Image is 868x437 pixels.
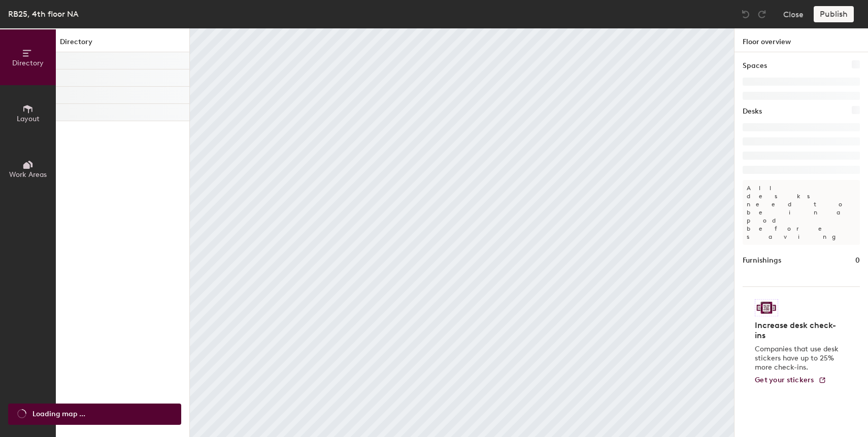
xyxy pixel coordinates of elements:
h1: Desks [743,106,762,117]
span: Loading map ... [32,409,85,420]
h1: 0 [855,255,860,266]
h1: Directory [56,37,189,52]
h1: Spaces [743,60,767,71]
button: Close [783,6,804,22]
div: RB25, 4th floor NA [8,8,79,20]
img: Sticker logo [755,299,778,316]
img: Redo [757,9,767,19]
h1: Floor overview [735,28,868,52]
a: Get your stickers [755,376,826,385]
span: Layout [17,115,40,123]
p: All desks need to be in a pod before saving [743,180,860,245]
canvas: Map [190,28,734,437]
h4: Increase desk check-ins [755,320,842,341]
h1: Furnishings [743,255,781,266]
span: Work Areas [9,170,47,179]
span: Get your stickers [755,376,814,384]
p: Companies that use desk stickers have up to 25% more check-ins. [755,345,842,372]
img: Undo [741,9,751,19]
span: Directory [12,59,44,67]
